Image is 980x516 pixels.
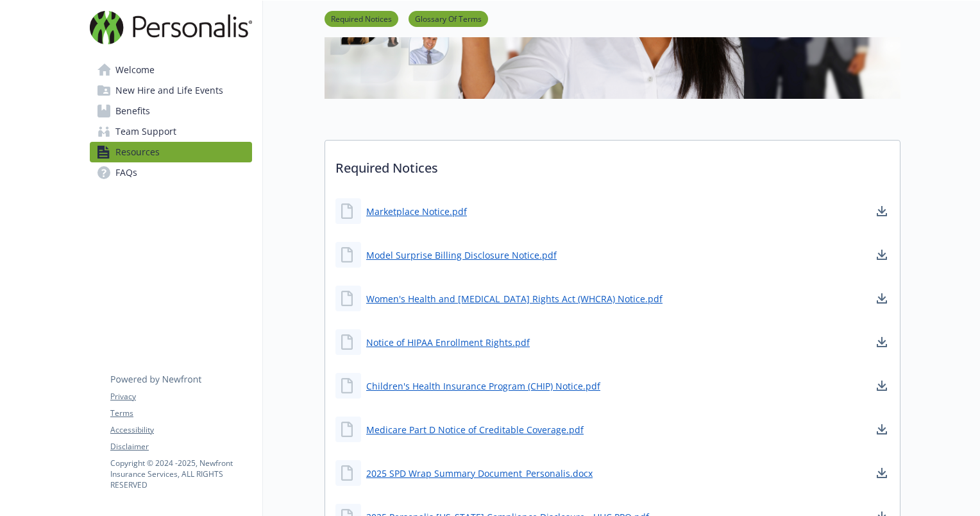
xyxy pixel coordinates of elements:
a: Children's Health Insurance Program (CHIP) Notice.pdf [366,379,600,393]
a: Glossary Of Terms [409,12,488,24]
a: download document [874,291,890,306]
a: Medicare Part D Notice of Creditable Coverage.pdf [366,423,584,436]
a: Privacy [110,391,251,402]
a: download document [874,203,890,219]
span: New Hire and Life Events [115,80,223,101]
span: FAQs [115,162,137,183]
a: Required Notices [325,12,398,24]
a: download document [874,422,890,437]
a: Model Surprise Billing Disclosure Notice.pdf [366,248,557,262]
a: Women's Health and [MEDICAL_DATA] Rights Act (WHCRA) Notice.pdf [366,292,663,305]
a: download document [874,334,890,350]
a: 2025 SPD Wrap Summary Document_Personalis.docx [366,467,593,480]
p: Required Notices [325,141,900,188]
a: Disclaimer [110,441,251,452]
a: download document [874,465,890,481]
a: Benefits [90,101,252,121]
span: Benefits [115,101,150,121]
a: Resources [90,142,252,162]
a: download document [874,247,890,262]
a: Team Support [90,121,252,142]
span: Team Support [115,121,176,142]
a: Notice of HIPAA Enrollment Rights.pdf [366,336,530,349]
a: Terms [110,408,251,419]
a: New Hire and Life Events [90,80,252,101]
a: Marketplace Notice.pdf [366,205,467,218]
span: Welcome [115,60,155,80]
a: FAQs [90,162,252,183]
a: download document [874,378,890,393]
a: Accessibility [110,424,251,436]
a: Welcome [90,60,252,80]
span: Resources [115,142,160,162]
p: Copyright © 2024 - 2025 , Newfront Insurance Services, ALL RIGHTS RESERVED [110,458,251,490]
